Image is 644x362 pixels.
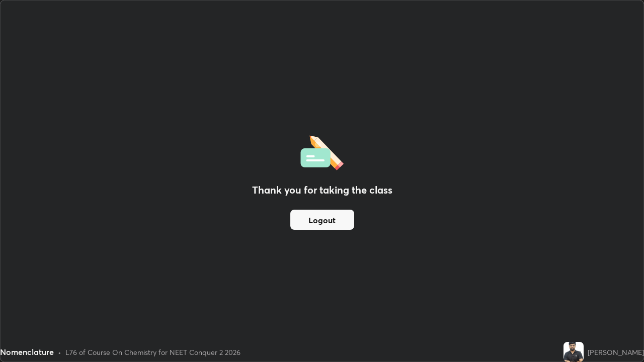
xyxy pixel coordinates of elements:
button: Logout [290,210,354,230]
div: [PERSON_NAME] [588,347,644,357]
div: L76 of Course On Chemistry for NEET Conquer 2 2026 [65,347,240,357]
div: • [58,347,61,357]
img: offlineFeedback.1438e8b3.svg [300,132,344,170]
img: cf491ae460674f9490001725c6d479a7.jpg [563,342,584,362]
h2: Thank you for taking the class [252,183,392,198]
